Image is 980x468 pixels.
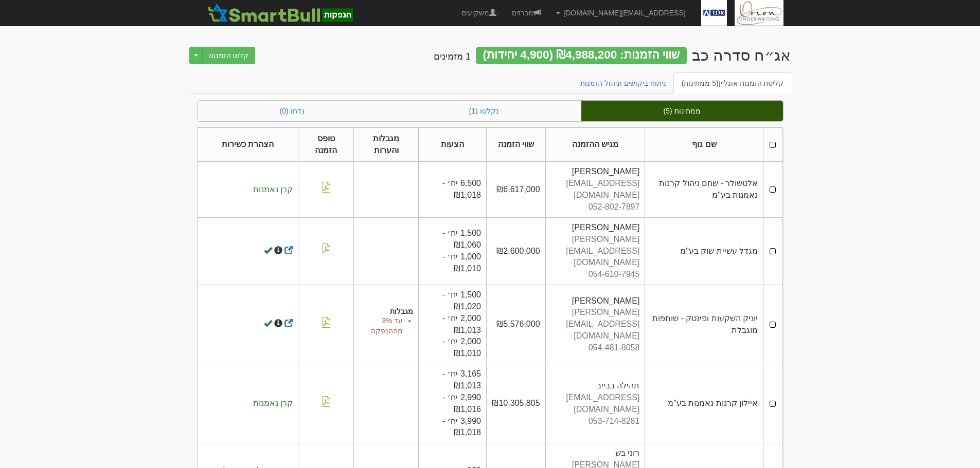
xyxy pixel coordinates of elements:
div: שווי הזמנות: ₪4,988,200 (4,900 יחידות) [476,47,687,64]
th: הצהרת כשירות [197,127,298,162]
div: [PERSON_NAME] [551,222,640,234]
a: ניתוח ביקושים וניהול הזמנות [572,72,674,94]
td: מגדל עשיית שוק בע"מ [645,217,763,285]
th: טופס הזמנה [298,127,353,162]
span: 1,500 יח׳ - ₪1,060 [442,229,481,249]
div: 054-481-8058 [551,342,640,354]
span: קרן נאמנות [253,185,293,194]
td: ₪2,600,000 [486,217,545,285]
span: 3,165 יח׳ - ₪1,013 [442,369,481,390]
span: 2,990 יח׳ - ₪1,016 [442,393,481,414]
span: 6,500 יח׳ - ₪1,018 [442,179,481,199]
div: אלבר שירותי מימונית בע"מ - אג״ח (סדרה כב) - הנפקה לציבור [692,47,791,64]
span: 1,000 יח׳ - ₪1,010 [442,252,481,273]
span: 3,990 יח׳ - ₪1,018 [442,417,481,437]
td: ₪10,305,805 [486,364,545,443]
div: [EMAIL_ADDRESS][DOMAIN_NAME] [551,392,640,416]
td: יוניק השקעות ופינטק - שותפות מוגבלת [645,285,763,364]
li: עד 3% מההנפקה [359,315,403,336]
td: ₪5,576,000 [486,285,545,364]
td: איילון קרנות נאמנות בע"מ [645,364,763,443]
div: 053-714-8281 [551,416,640,427]
img: pdf-file-icon.png [321,317,331,328]
div: [PERSON_NAME] [551,166,640,178]
th: שווי הזמנה [486,127,545,162]
img: pdf-file-icon.png [321,182,331,193]
span: קרן נאמנות [253,399,293,407]
th: מגיש ההזמנה [545,127,645,162]
span: 2,000 יח׳ - ₪1,010 [442,337,481,358]
img: SmartBull Logo [205,3,356,23]
a: נדחו (0) [198,101,387,121]
a: נקלטו (1) [387,101,581,121]
h4: 1 מזמינים [434,52,471,62]
a: קליטת הזמנות אונליין(5 ממתינות) [673,72,792,94]
button: קלוט הזמנות [202,47,256,64]
div: [PERSON_NAME] [551,295,640,307]
td: ₪6,617,000 [486,162,545,217]
th: הצעות [419,127,487,162]
td: אלטשולר - שחם ניהול קרנות נאמנות בע"מ [645,162,763,217]
div: רוני בש [551,447,640,459]
div: 054-610-7945 [551,269,640,280]
th: מגבלות והערות [353,127,419,162]
span: 1,500 יח׳ - ₪1,020 [442,290,481,311]
th: שם גוף [645,127,763,162]
img: pdf-file-icon.png [321,396,331,407]
span: 2,000 יח׳ - ₪1,013 [442,314,481,334]
h5: מגבלות [359,308,414,315]
span: (5 ממתינות) [682,79,719,87]
img: pdf-file-icon.png [321,244,331,254]
div: [EMAIL_ADDRESS][DOMAIN_NAME] [551,178,640,201]
div: [PERSON_NAME][EMAIL_ADDRESS][DOMAIN_NAME] [551,234,640,269]
a: ממתינות (5) [581,101,783,121]
div: 052-802-7897 [551,201,640,213]
div: [PERSON_NAME][EMAIL_ADDRESS][DOMAIN_NAME] [551,307,640,342]
div: תהילה בבייב [551,380,640,392]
